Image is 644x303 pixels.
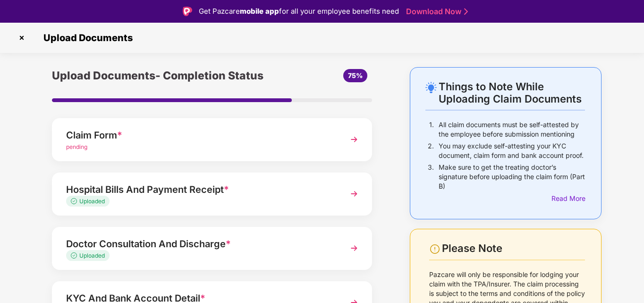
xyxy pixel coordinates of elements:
[66,182,333,197] div: Hospital Bills And Payment Receipt
[439,80,585,105] div: Things to Note While Uploading Claim Documents
[429,120,434,139] p: 1.
[346,240,363,257] img: svg+xml;base64,PHN2ZyBpZD0iTmV4dCIgeG1sbnM9Imh0dHA6Ly93d3cudzMub3JnLzIwMDAvc3ZnIiB3aWR0aD0iMzYiIG...
[240,7,279,16] strong: mobile app
[346,131,363,148] img: svg+xml;base64,PHN2ZyBpZD0iTmV4dCIgeG1sbnM9Imh0dHA6Ly93d3cudzMub3JnLzIwMDAvc3ZnIiB3aWR0aD0iMzYiIG...
[66,236,333,251] div: Doctor Consultation And Discharge
[428,141,434,160] p: 2.
[428,163,434,191] p: 3.
[348,71,363,79] span: 75%
[71,198,79,204] img: svg+xml;base64,PHN2ZyB4bWxucz0iaHR0cDovL3d3dy53My5vcmcvMjAwMC9zdmciIHdpZHRoPSIxMy4zMzMiIGhlaWdodD...
[34,32,137,43] span: Upload Documents
[439,120,585,139] p: All claim documents must be self-attested by the employee before submission mentioning
[429,243,441,255] img: svg+xml;base64,PHN2ZyBpZD0iV2FybmluZ18tXzI0eDI0IiBkYXRhLW5hbWU9Ildhcm5pbmcgLSAyNHgyNCIgeG1sbnM9Im...
[52,67,265,84] div: Upload Documents- Completion Status
[79,198,105,205] span: Uploaded
[439,163,585,191] p: Make sure to get the treating doctor’s signature before uploading the claim form (Part B)
[66,143,87,150] span: pending
[14,30,29,45] img: svg+xml;base64,PHN2ZyBpZD0iQ3Jvc3MtMzJ4MzIiIHhtbG5zPSJodHRwOi8vd3d3LnczLm9yZy8yMDAwL3N2ZyIgd2lkdG...
[71,252,79,259] img: svg+xml;base64,PHN2ZyB4bWxucz0iaHR0cDovL3d3dy53My5vcmcvMjAwMC9zdmciIHdpZHRoPSIxMy4zMzMiIGhlaWdodD...
[183,7,192,16] img: Logo
[439,141,585,160] p: You may exclude self-attesting your KYC document, claim form and bank account proof.
[406,7,465,17] a: Download Now
[66,128,333,143] div: Claim Form
[425,82,437,93] img: svg+xml;base64,PHN2ZyB4bWxucz0iaHR0cDovL3d3dy53My5vcmcvMjAwMC9zdmciIHdpZHRoPSIyNC4wOTMiIGhlaWdodD...
[199,6,399,17] div: Get Pazcare for all your employee benefits need
[346,185,363,202] img: svg+xml;base64,PHN2ZyBpZD0iTmV4dCIgeG1sbnM9Imh0dHA6Ly93d3cudzMub3JnLzIwMDAvc3ZnIiB3aWR0aD0iMzYiIG...
[79,252,105,259] span: Uploaded
[464,7,468,17] img: Stroke
[551,193,585,204] div: Read More
[442,242,585,255] div: Please Note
